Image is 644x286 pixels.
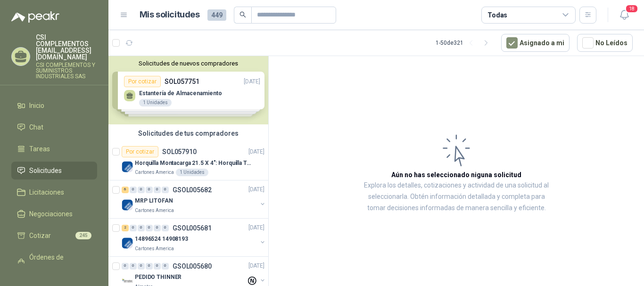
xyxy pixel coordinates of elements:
[11,205,97,223] a: Negociaciones
[173,187,212,193] p: GSOL005682
[122,199,133,211] img: Company Logo
[29,209,73,219] span: Negociaciones
[108,142,268,180] a: Por cotizarSOL057910[DATE] Company LogoHorquilla Montacarga 21.5 X 4": Horquilla Telescopica Over...
[11,183,97,201] a: Licitaciones
[122,237,133,249] img: Company Logo
[11,248,97,277] a: Órdenes de Compra
[11,118,97,136] a: Chat
[122,146,158,157] div: Por cotizar
[29,122,43,132] span: Chat
[135,235,188,244] p: 14896524 14908193
[11,227,97,245] a: Cotizar245
[112,60,264,67] button: Solicitudes de nuevos compradores
[487,10,507,20] div: Todas
[363,180,550,214] p: Explora los detalles, cotizaciones y actividad de una solicitud al seleccionarla. Obtén informaci...
[135,169,174,176] p: Cartones America
[154,263,161,270] div: 0
[122,184,266,214] a: 6 0 0 0 0 0 GSOL005682[DATE] Company LogoMRP LITOFANCartones America
[154,187,161,193] div: 0
[577,34,633,52] button: No Leídos
[146,263,153,270] div: 0
[207,9,226,21] span: 449
[29,165,62,176] span: Solicitudes
[29,187,64,197] span: Licitaciones
[11,140,97,158] a: Tareas
[248,224,264,233] p: [DATE]
[130,263,137,270] div: 0
[130,187,137,193] div: 0
[130,225,137,231] div: 0
[162,225,169,231] div: 0
[248,262,264,271] p: [DATE]
[11,162,97,180] a: Solicitudes
[154,225,161,231] div: 0
[29,144,50,154] span: Tareas
[122,161,133,172] img: Company Logo
[176,169,208,176] div: 1 Unidades
[122,187,129,193] div: 6
[146,187,153,193] div: 0
[135,207,174,214] p: Cartones America
[29,230,51,241] span: Cotizar
[11,11,59,23] img: Logo peakr
[135,197,173,206] p: MRP LITOFAN
[135,159,252,168] p: Horquilla Montacarga 21.5 X 4": Horquilla Telescopica Overall size 2108 x 660 x 324mm
[248,186,264,195] p: [DATE]
[146,225,153,231] div: 0
[138,263,145,270] div: 0
[239,11,246,18] span: search
[108,56,268,124] div: Solicitudes de nuevos compradoresPor cotizarSOL057751[DATE] Estantería de Almacenamiento1 Unidade...
[140,8,200,22] h1: Mis solicitudes
[162,148,197,155] p: SOL057910
[36,34,97,60] p: CSI COMPLEMENTOS [EMAIL_ADDRESS][DOMAIN_NAME]
[173,225,212,231] p: GSOL005681
[75,232,91,239] span: 245
[122,263,129,270] div: 0
[122,225,129,231] div: 2
[501,34,570,52] button: Asignado a mi
[625,4,638,13] span: 18
[616,7,633,24] button: 18
[391,170,521,180] h3: Aún no has seleccionado niguna solicitud
[11,97,97,114] a: Inicio
[138,187,145,193] div: 0
[248,147,264,156] p: [DATE]
[135,245,174,253] p: Cartones America
[135,273,182,282] p: PEDIDO THINNER
[108,124,268,142] div: Solicitudes de tus compradores
[122,222,266,253] a: 2 0 0 0 0 0 GSOL005681[DATE] Company Logo14896524 14908193Cartones America
[162,263,169,270] div: 0
[29,252,88,273] span: Órdenes de Compra
[173,263,212,270] p: GSOL005680
[162,187,169,193] div: 0
[29,100,44,111] span: Inicio
[436,35,494,50] div: 1 - 50 de 321
[138,225,145,231] div: 0
[36,62,97,79] p: CSI COMPLEMENTOS Y SUMINISTROS INDUSTRIALES SAS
